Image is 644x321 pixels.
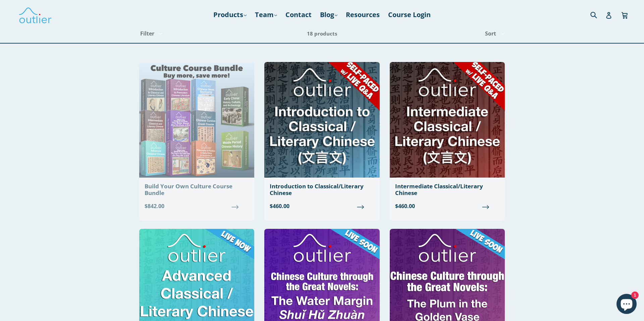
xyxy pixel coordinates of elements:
[614,294,639,316] inbox-online-store-chat: Shopify online store chat
[264,62,379,178] img: Introduction to Classical/Literary Chinese
[252,9,280,21] a: Team
[589,8,607,21] input: Search
[145,183,249,197] div: Build Your Own Culture Course Bundle
[390,62,505,178] img: Intermediate Classical/Literary Chinese
[18,5,52,24] img: Outlier Linguistics
[270,202,374,210] span: $460.00
[385,9,434,21] a: Course Login
[139,62,254,215] a: Build Your Own Culture Course Bundle $842.00
[395,202,499,210] span: $460.00
[317,9,341,21] a: Blog
[145,202,249,210] span: $842.00
[282,9,315,21] a: Contact
[270,183,374,197] div: Introduction to Classical/Literary Chinese
[139,62,254,178] img: Build Your Own Culture Course Bundle
[307,30,337,37] span: 18 products
[342,9,383,21] a: Resources
[264,62,379,215] a: Introduction to Classical/Literary Chinese $460.00
[390,62,505,215] a: Intermediate Classical/Literary Chinese $460.00
[395,183,499,197] div: Intermediate Classical/Literary Chinese
[210,9,250,21] a: Products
